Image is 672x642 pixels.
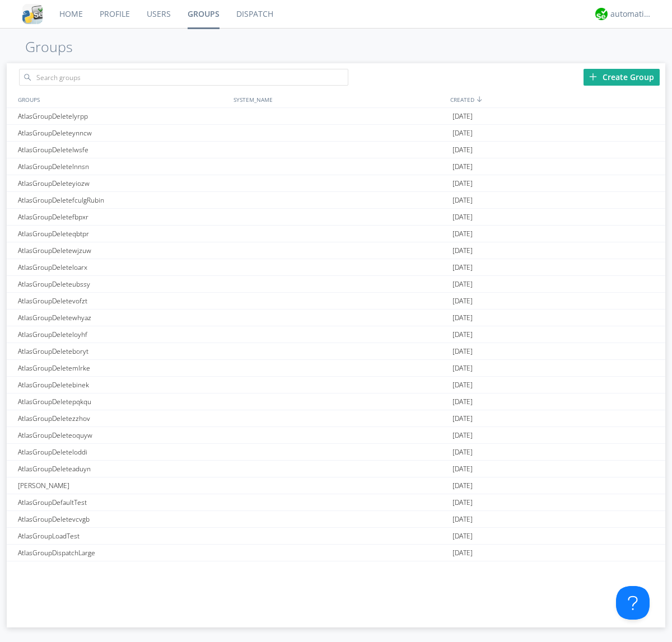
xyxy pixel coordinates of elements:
[7,528,665,545] a: AtlasGroupLoadTest[DATE]
[15,444,231,460] div: AtlasGroupDeleteloddi
[7,108,665,125] a: AtlasGroupDeletelyrpp[DATE]
[447,91,665,107] div: CREATED
[7,393,665,410] a: AtlasGroupDeletepqkqu[DATE]
[584,69,660,86] div: Create Group
[452,242,473,259] span: [DATE]
[15,427,231,443] div: AtlasGroupDeleteoquyw
[7,477,665,494] a: [PERSON_NAME][DATE]
[452,444,473,461] span: [DATE]
[452,461,473,477] span: [DATE]
[452,259,473,276] span: [DATE]
[7,545,665,561] a: AtlasGroupDispatchLarge[DATE]
[15,377,231,393] div: AtlasGroupDeletebinek
[15,125,231,141] div: AtlasGroupDeleteynncw
[452,209,473,226] span: [DATE]
[452,393,473,410] span: [DATE]
[19,69,348,86] input: Search groups
[15,343,231,359] div: AtlasGroupDeleteboryt
[452,427,473,444] span: [DATE]
[452,360,473,377] span: [DATE]
[15,393,231,410] div: AtlasGroupDeletepqkqu
[7,158,665,175] a: AtlasGroupDeletelnnsn[DATE]
[15,259,231,275] div: AtlasGroupDeleteloarx
[15,91,228,107] div: GROUPS
[15,528,231,544] div: AtlasGroupLoadTest
[7,125,665,142] a: AtlasGroupDeleteynncw[DATE]
[452,326,473,343] span: [DATE]
[452,276,473,293] span: [DATE]
[15,293,231,309] div: AtlasGroupDeletevofzt
[452,158,473,175] span: [DATE]
[7,310,665,326] a: AtlasGroupDeletewhyaz[DATE]
[15,326,231,343] div: AtlasGroupDeleteloyhf
[7,175,665,192] a: AtlasGroupDeleteyiozw[DATE]
[7,142,665,158] a: AtlasGroupDeletelwsfe[DATE]
[7,444,665,461] a: AtlasGroupDeleteloddi[DATE]
[7,461,665,477] a: AtlasGroupDeleteaduyn[DATE]
[610,8,652,20] div: automation+atlas
[15,360,231,376] div: AtlasGroupDeletemlrke
[7,427,665,444] a: AtlasGroupDeleteoquyw[DATE]
[15,175,231,191] div: AtlasGroupDeleteyiozw
[15,561,231,578] div: AtlasGroupDMOnly
[452,561,473,578] span: [DATE]
[7,343,665,360] a: AtlasGroupDeleteboryt[DATE]
[7,242,665,259] a: AtlasGroupDeletewjzuw[DATE]
[452,343,473,360] span: [DATE]
[452,175,473,192] span: [DATE]
[15,242,231,259] div: AtlasGroupDeletewjzuw
[15,545,231,561] div: AtlasGroupDispatchLarge
[452,410,473,427] span: [DATE]
[452,511,473,528] span: [DATE]
[7,209,665,226] a: AtlasGroupDeletefbpxr[DATE]
[589,73,597,81] img: plus.svg
[15,209,231,225] div: AtlasGroupDeletefbpxr
[616,586,650,620] iframe: Toggle Customer Support
[7,326,665,343] a: AtlasGroupDeleteloyhf[DATE]
[7,259,665,276] a: AtlasGroupDeleteloarx[DATE]
[15,276,231,292] div: AtlasGroupDeleteubssy
[7,377,665,393] a: AtlasGroupDeletebinek[DATE]
[15,192,231,208] div: AtlasGroupDeletefculgRubin
[452,293,473,310] span: [DATE]
[452,142,473,158] span: [DATE]
[15,410,231,427] div: AtlasGroupDeletezzhov
[15,108,231,124] div: AtlasGroupDeletelyrpp
[15,511,231,527] div: AtlasGroupDeletevcvgb
[7,494,665,511] a: AtlasGroupDefaultTest[DATE]
[452,108,473,125] span: [DATE]
[15,477,231,494] div: [PERSON_NAME]
[595,8,608,20] img: d2d01cd9b4174d08988066c6d424eccd
[15,494,231,510] div: AtlasGroupDefaultTest
[7,410,665,427] a: AtlasGroupDeletezzhov[DATE]
[7,561,665,578] a: AtlasGroupDMOnly[DATE]
[452,192,473,209] span: [DATE]
[15,158,231,175] div: AtlasGroupDeletelnnsn
[452,494,473,511] span: [DATE]
[452,477,473,494] span: [DATE]
[15,310,231,326] div: AtlasGroupDeletewhyaz
[15,461,231,477] div: AtlasGroupDeleteaduyn
[7,360,665,377] a: AtlasGroupDeletemlrke[DATE]
[452,528,473,545] span: [DATE]
[7,511,665,528] a: AtlasGroupDeletevcvgb[DATE]
[7,293,665,310] a: AtlasGroupDeletevofzt[DATE]
[7,192,665,209] a: AtlasGroupDeletefculgRubin[DATE]
[452,377,473,393] span: [DATE]
[452,310,473,326] span: [DATE]
[15,142,231,158] div: AtlasGroupDeletelwsfe
[7,226,665,242] a: AtlasGroupDeleteqbtpr[DATE]
[22,4,43,24] img: cddb5a64eb264b2086981ab96f4c1ba7
[452,545,473,561] span: [DATE]
[7,276,665,293] a: AtlasGroupDeleteubssy[DATE]
[452,125,473,142] span: [DATE]
[231,91,447,107] div: SYSTEM_NAME
[452,226,473,242] span: [DATE]
[15,226,231,242] div: AtlasGroupDeleteqbtpr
